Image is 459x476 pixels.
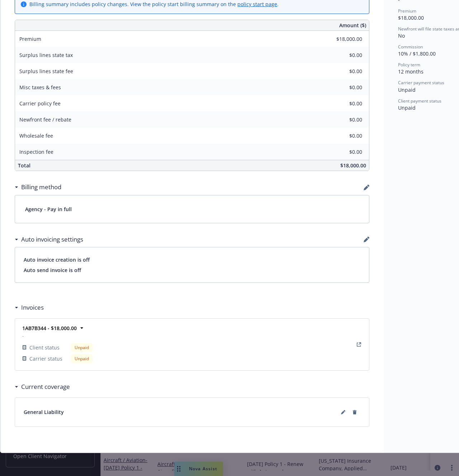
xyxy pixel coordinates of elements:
[398,98,441,104] span: Client payment status
[398,86,416,93] span: Unpaid
[320,82,366,93] input: 0.00
[29,0,279,8] div: Billing summary includes policy changes. View the policy start billing summary on the .
[355,340,363,349] a: View Invoice
[398,68,423,75] span: 12 months
[398,44,423,50] span: Commission
[339,22,366,29] span: Amount ($)
[398,80,444,86] span: Carrier payment status
[320,66,366,77] input: 0.00
[320,34,366,44] input: 0.00
[15,195,369,223] div: Agency - Pay in full
[19,84,61,91] span: Misc taxes & fees
[398,8,416,14] span: Premium
[22,332,93,339] span: -
[237,1,277,8] a: policy start page
[29,355,62,362] span: Carrier status
[15,182,61,192] div: Billing method
[21,235,83,244] h3: Auto invoicing settings
[21,382,70,391] h3: Current coverage
[398,104,416,111] span: Unpaid
[24,408,64,416] span: General Liability
[320,147,366,157] input: 0.00
[398,14,424,21] span: $18,000.00
[24,266,360,274] span: Auto send invoice is off
[19,52,73,58] span: Surplus lines state tax
[340,162,366,169] span: $18,000.00
[71,354,93,363] div: Unpaid
[15,303,44,312] div: Invoices
[22,325,77,332] strong: 1AB7B344 - $18,000.00
[21,182,61,192] h3: Billing method
[19,100,61,107] span: Carrier policy fee
[19,116,71,123] span: Newfront fee / rebate
[320,50,366,61] input: 0.00
[71,343,93,352] div: Unpaid
[398,62,420,68] span: Policy term
[19,68,73,75] span: Surplus lines state fee
[24,256,360,263] span: Auto invoice creation is off
[320,98,366,109] input: 0.00
[15,382,70,391] div: Current coverage
[398,50,436,57] span: 10% / $1,800.00
[19,148,53,155] span: Inspection fee
[19,35,41,42] span: Premium
[320,130,366,141] input: 0.00
[21,303,44,312] h3: Invoices
[18,162,30,169] span: Total
[19,132,53,139] span: Wholesale fee
[398,32,405,39] span: No
[15,235,83,244] div: Auto invoicing settings
[320,114,366,125] input: 0.00
[29,344,60,351] span: Client status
